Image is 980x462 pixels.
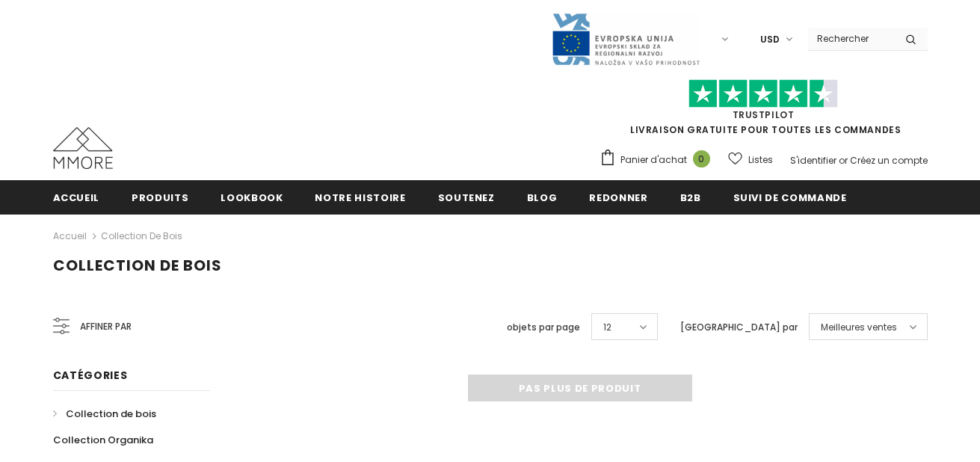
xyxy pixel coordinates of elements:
[438,191,495,205] span: soutenez
[132,191,188,205] span: Produits
[80,318,132,335] span: Affiner par
[600,149,718,171] a: Panier d'achat 0
[132,180,188,214] a: Produits
[221,180,283,214] a: Lookbook
[53,255,222,276] span: Collection de bois
[101,230,182,242] a: Collection de bois
[53,180,100,214] a: Accueil
[53,433,153,447] span: Collection Organika
[821,320,897,335] span: Meilleures ventes
[680,180,701,214] a: B2B
[733,108,795,121] a: TrustPilot
[507,320,580,335] label: objets par page
[688,79,838,108] img: Faites confiance aux étoiles pilotes
[620,153,687,167] span: Panier d'achat
[53,368,128,383] span: Catégories
[680,320,798,335] label: [GEOGRAPHIC_DATA] par
[315,191,405,205] span: Notre histoire
[589,191,647,205] span: Redonner
[438,180,495,214] a: soutenez
[66,407,156,421] span: Collection de bois
[728,147,773,173] a: Listes
[527,191,558,205] span: Blog
[221,191,283,205] span: Lookbook
[733,191,847,205] span: Suivi de commande
[315,180,405,214] a: Notre histoire
[748,153,773,167] span: Listes
[589,180,647,214] a: Redonner
[551,12,700,67] img: Javni Razpis
[600,86,928,136] span: LIVRAISON GRATUITE POUR TOUTES LES COMMANDES
[839,154,848,167] span: or
[790,154,836,167] a: S'identifier
[527,180,558,214] a: Blog
[53,427,153,453] a: Collection Organika
[53,127,113,169] img: Cas MMORE
[603,320,611,335] span: 12
[850,154,928,167] a: Créez un compte
[53,401,156,427] a: Collection de bois
[693,150,710,167] span: 0
[733,180,847,214] a: Suivi de commande
[53,227,87,245] a: Accueil
[680,191,701,205] span: B2B
[760,32,780,47] span: USD
[53,191,100,205] span: Accueil
[808,28,894,49] input: Search Site
[551,32,700,45] a: Javni Razpis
